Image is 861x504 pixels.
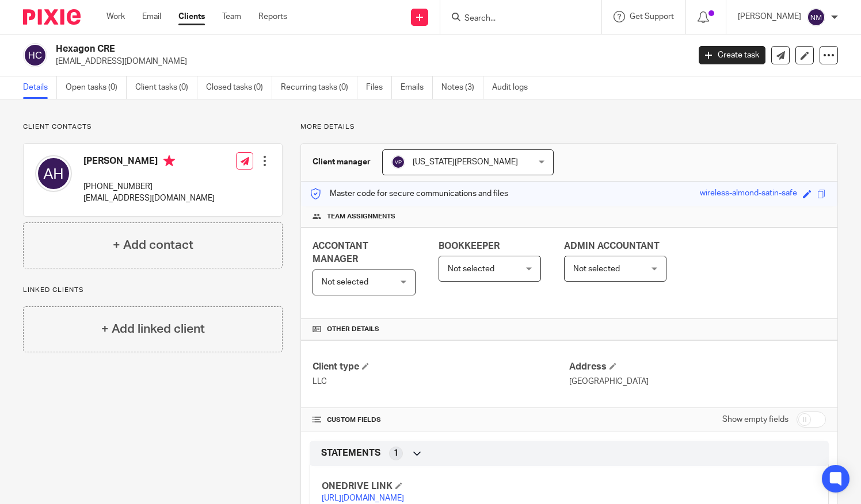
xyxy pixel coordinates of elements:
[738,11,801,22] p: [PERSON_NAME]
[394,448,398,459] span: 1
[56,43,557,55] h2: Hexagon CRE
[413,158,518,166] span: [US_STATE][PERSON_NAME]
[313,241,368,264] span: ACCONTANT MANAGER
[113,236,193,254] h4: + Add contact
[700,187,797,201] div: wireless-almond-satin-safe
[327,212,395,221] span: Team assignments
[699,46,765,64] a: Create task
[83,155,215,170] h4: [PERSON_NAME]
[23,43,47,67] img: svg%3E
[106,11,125,22] a: Work
[313,361,569,373] h4: Client type
[313,156,371,168] h3: Client manager
[142,11,161,22] a: Email
[222,11,241,22] a: Team
[313,415,569,425] h4: CUSTOM FIELDS
[135,76,197,99] a: Client tasks (0)
[722,414,788,425] label: Show empty fields
[23,76,57,99] a: Details
[366,76,392,99] a: Files
[630,13,674,21] span: Get Support
[463,14,567,24] input: Search
[35,155,72,192] img: svg%3E
[83,181,215,193] p: [PHONE_NUMBER]
[23,286,283,295] p: Linked clients
[310,188,508,199] p: Master code for secure communications and files
[163,155,175,167] i: Primary
[281,76,357,99] a: Recurring tasks (0)
[101,320,205,338] h4: + Add linked client
[573,265,620,273] span: Not selected
[23,9,81,25] img: Pixie
[448,265,494,273] span: Not selected
[23,122,283,132] p: Client contacts
[258,11,287,22] a: Reports
[83,193,215,204] p: [EMAIL_ADDRESS][DOMAIN_NAME]
[322,480,569,493] h4: ONEDRIVE LINK
[564,241,660,251] span: ADMIN ACCOUNTANT
[569,361,826,373] h4: Address
[569,376,826,387] p: [GEOGRAPHIC_DATA]
[313,376,569,387] p: LLC
[439,241,500,251] span: BOOKKEEPER
[401,76,433,99] a: Emails
[66,76,127,99] a: Open tasks (0)
[322,494,404,502] a: [URL][DOMAIN_NAME]
[321,447,380,459] span: STATEMENTS
[322,278,368,286] span: Not selected
[206,76,272,99] a: Closed tasks (0)
[441,76,483,99] a: Notes (3)
[300,122,838,132] p: More details
[391,155,405,169] img: svg%3E
[807,8,825,26] img: svg%3E
[56,56,681,67] p: [EMAIL_ADDRESS][DOMAIN_NAME]
[178,11,205,22] a: Clients
[492,76,536,99] a: Audit logs
[327,325,379,334] span: Other details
